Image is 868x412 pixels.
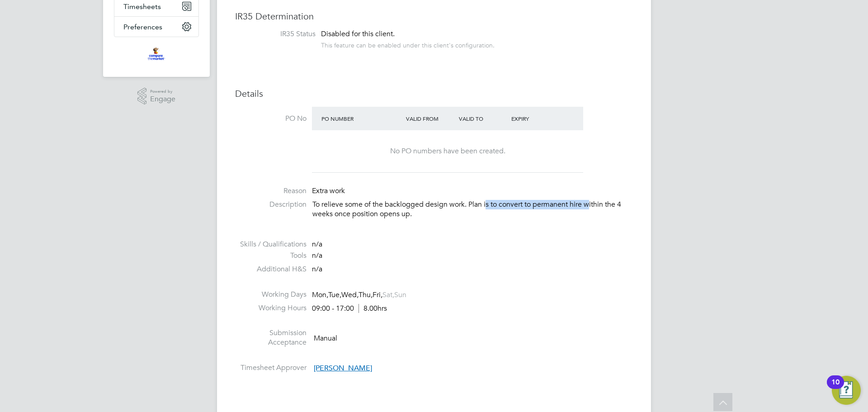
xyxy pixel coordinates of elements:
[831,382,840,394] div: 10
[312,186,345,195] span: Extra work
[312,251,322,260] span: n/a
[319,110,404,127] div: PO Number
[312,290,328,299] span: Mon,
[394,290,406,299] span: Sun
[148,46,165,61] img: bglgroup-logo-retina.png
[321,29,395,38] span: Disabled for this client.
[150,95,175,103] span: Engage
[235,114,307,123] label: PO No
[150,88,175,95] span: Powered by
[341,290,359,299] span: Wed,
[235,265,307,274] label: Additional H&S
[235,240,307,249] label: Skills / Qualifications
[321,147,574,156] div: No PO numbers have been created.
[457,110,509,127] div: Valid To
[373,290,382,299] span: Fri,
[235,186,307,196] label: Reason
[312,240,322,249] span: n/a
[114,17,198,37] button: Preferences
[235,290,307,299] label: Working Days
[123,2,161,11] span: Timesheets
[244,29,316,39] label: IR35 Status
[404,110,457,127] div: Valid From
[137,88,176,105] a: Powered byEngage
[359,290,373,299] span: Thu,
[328,290,341,299] span: Tue,
[123,23,162,31] span: Preferences
[235,328,307,347] label: Submission Acceptance
[235,88,633,99] h3: Details
[321,39,495,49] div: This feature can be enabled under this client's configuration.
[832,376,861,405] button: Open Resource Center, 10 new notifications
[359,304,387,313] span: 8.00hrs
[114,46,199,61] a: Go to home page
[312,265,322,274] span: n/a
[235,303,307,313] label: Working Hours
[235,200,307,209] label: Description
[509,110,562,127] div: Expiry
[235,363,307,373] label: Timesheet Approver
[382,290,394,299] span: Sat,
[314,334,337,343] span: Manual
[314,364,372,373] span: [PERSON_NAME]
[235,10,633,22] h3: IR35 Determination
[312,304,387,313] div: 09:00 - 17:00
[312,200,633,219] p: To relieve some of the backlogged design work. Plan is to convert to permanent hire within the 4 ...
[235,251,307,260] label: Tools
